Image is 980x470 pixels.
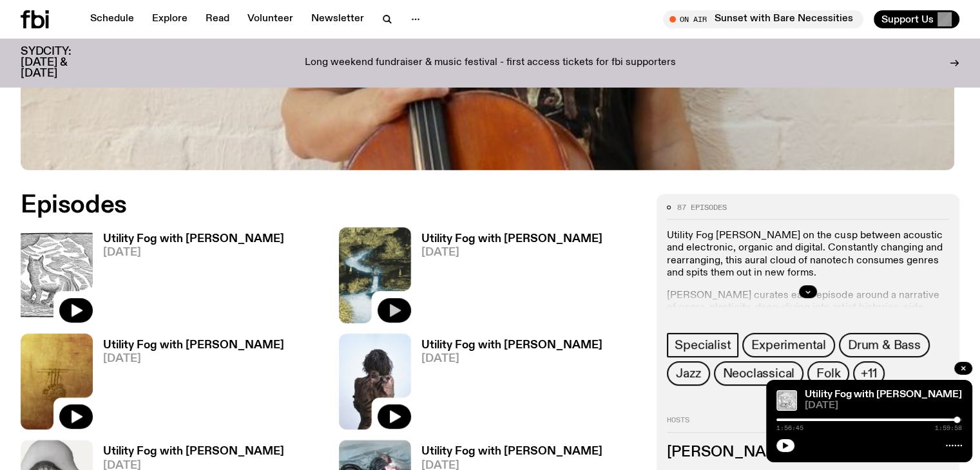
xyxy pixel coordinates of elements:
span: [DATE] [103,247,284,258]
span: 1:56:45 [776,425,803,431]
a: Drum & Bass [839,333,930,357]
h3: Utility Fog with [PERSON_NAME] [103,234,284,245]
a: Neoclassical [714,361,804,386]
span: 87 episodes [677,204,727,211]
h3: Utility Fog with [PERSON_NAME] [103,446,284,457]
a: Utility Fog with [PERSON_NAME][DATE] [411,234,602,323]
button: On AirSunset with Bare Necessities [663,10,863,28]
img: Cover for EYDN's single "Gold" [21,334,93,429]
a: Utility Fog with [PERSON_NAME][DATE] [411,340,602,429]
h2: Episodes [21,194,641,217]
h3: SYDCITY: [DATE] & [DATE] [21,46,103,79]
h3: Utility Fog with [PERSON_NAME] [421,446,602,457]
h3: Utility Fog with [PERSON_NAME] [421,340,602,351]
a: Utility Fog with [PERSON_NAME][DATE] [93,234,284,323]
span: Neoclassical [723,366,795,381]
p: Utility Fog [PERSON_NAME] on the cusp between acoustic and electronic, organic and digital. Const... [667,230,949,279]
a: Schedule [82,10,142,28]
h3: Utility Fog with [PERSON_NAME] [421,234,602,245]
span: [DATE] [103,353,284,364]
span: [DATE] [421,353,602,364]
a: Volunteer [240,10,301,28]
h3: Utility Fog with [PERSON_NAME] [103,340,284,351]
a: Newsletter [303,10,372,28]
span: [DATE] [805,401,962,411]
span: Jazz [676,366,700,381]
a: Explore [144,10,195,28]
a: Utility Fog with [PERSON_NAME][DATE] [93,340,284,429]
a: Experimental [742,333,835,357]
button: +11 [853,361,884,386]
span: 1:59:58 [935,425,962,431]
h2: Hosts [667,417,949,432]
span: +11 [861,366,876,381]
button: Support Us [874,10,959,28]
a: Specialist [667,333,738,357]
span: Experimental [751,338,826,352]
span: Folk [816,366,840,381]
img: Cover of Leese's album Δ [339,334,411,429]
span: Support Us [881,14,934,25]
span: Drum & Bass [848,338,921,352]
a: Jazz [667,361,709,386]
h3: [PERSON_NAME] [667,446,949,460]
a: Read [198,10,237,28]
p: Long weekend fundraiser & music festival - first access tickets for fbi supporters [305,57,676,69]
span: Specialist [675,338,731,352]
a: Folk [807,361,849,386]
a: Utility Fog with [PERSON_NAME] [805,390,962,400]
img: Cover of Corps Citoyen album Barrani [339,227,411,323]
span: [DATE] [421,247,602,258]
img: Cover for Kansai Bruises by Valentina Magaletti & YPY [776,390,797,411]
